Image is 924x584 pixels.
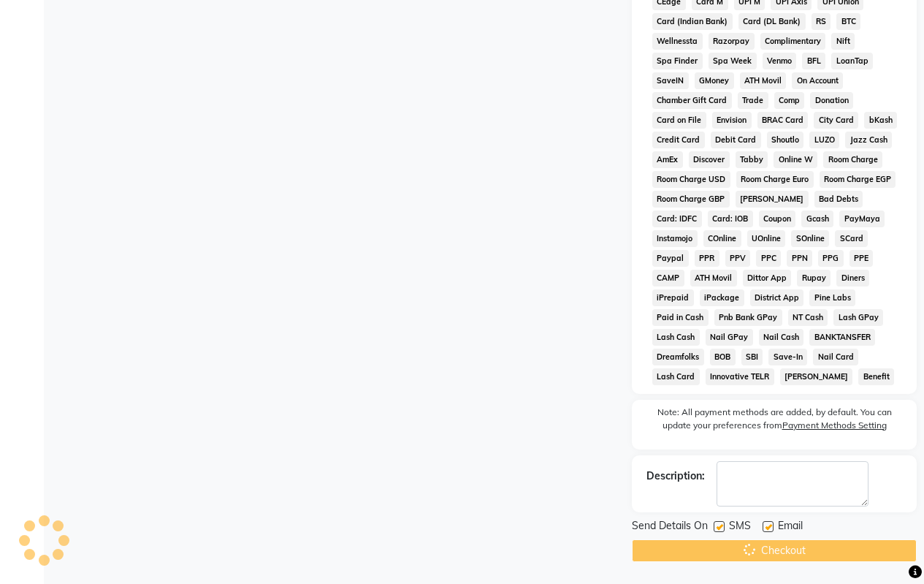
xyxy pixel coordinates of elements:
[652,250,689,267] span: Paypal
[690,270,737,287] span: ATH Movil
[839,211,885,227] span: PayMaya
[646,406,902,438] label: Note: All payment methods are added, by default. You can update your preferences from
[652,151,683,168] span: AmEx
[652,309,709,326] span: Paid in Cash
[695,250,719,267] span: PPR
[652,92,732,109] span: Chamber Gift Card
[652,13,733,30] span: Card (Indian Bank)
[738,13,806,30] span: Card (DL Bank)
[809,132,839,148] span: LUZO
[703,230,741,247] span: COnline
[833,309,883,326] span: Lash GPay
[809,289,855,306] span: Pine Labs
[864,112,897,129] span: bKash
[818,250,844,267] span: PPG
[736,171,814,188] span: Room Charge Euro
[652,53,703,69] span: Spa Finder
[813,349,858,365] span: Nail Card
[831,53,873,69] span: LoanTap
[712,112,752,129] span: Envision
[759,329,804,346] span: Nail Cash
[709,33,755,50] span: Razorpay
[700,289,744,306] span: iPackage
[652,171,730,188] span: Room Charge USD
[774,92,805,109] span: Comp
[652,191,730,208] span: Room Charge GBP
[767,132,804,148] span: Shoutlo
[709,53,757,69] span: Spa Week
[747,230,786,247] span: UOnline
[708,211,753,227] span: Card: IOB
[652,329,700,346] span: Lash Cash
[741,349,763,365] span: SBI
[835,230,868,247] span: SCard
[652,112,706,129] span: Card on File
[750,289,804,306] span: District App
[782,419,887,432] label: Payment Methods Setting
[711,132,761,148] span: Debit Card
[792,72,843,89] span: On Account
[768,349,807,365] span: Save-In
[689,151,730,168] span: Discover
[797,270,831,287] span: Rupay
[652,289,694,306] span: iPrepaid
[791,230,829,247] span: SOnline
[836,13,860,30] span: BTC
[810,92,853,109] span: Donation
[738,92,768,109] span: Trade
[652,33,703,50] span: Wellnessta
[814,191,863,208] span: Bad Debts
[836,270,869,287] span: Diners
[774,151,817,168] span: Online W
[652,230,698,247] span: Instamojo
[652,349,704,365] span: Dreamfolks
[706,368,774,385] span: Innovative TELR
[831,33,855,50] span: Nift
[845,132,892,148] span: Jazz Cash
[652,368,700,385] span: Lash Card
[710,349,736,365] span: BOB
[743,270,792,287] span: Dittor App
[652,132,705,148] span: Credit Card
[652,270,684,287] span: CAMP
[823,151,882,168] span: Room Charge
[760,33,826,50] span: Complimentary
[778,518,803,536] span: Email
[646,469,705,484] div: Description:
[802,53,825,69] span: BFL
[736,191,809,208] span: [PERSON_NAME]
[787,250,812,267] span: PPN
[740,72,787,89] span: ATH Movil
[763,53,797,69] span: Venmo
[757,112,809,129] span: BRAC Card
[849,250,874,267] span: PPE
[780,368,853,385] span: [PERSON_NAME]
[652,72,689,89] span: SaveIN
[714,309,782,326] span: Pnb Bank GPay
[812,13,831,30] span: RS
[858,368,894,385] span: Benefit
[820,171,896,188] span: Room Charge EGP
[814,112,858,129] span: City Card
[788,309,828,326] span: NT Cash
[736,151,768,168] span: Tabby
[652,211,702,227] span: Card: IDFC
[801,211,833,227] span: Gcash
[695,72,734,89] span: GMoney
[729,518,751,536] span: SMS
[725,250,751,267] span: PPV
[706,329,753,346] span: Nail GPay
[632,518,708,536] span: Send Details On
[759,211,796,227] span: Coupon
[809,329,875,346] span: BANKTANSFER
[756,250,781,267] span: PPC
